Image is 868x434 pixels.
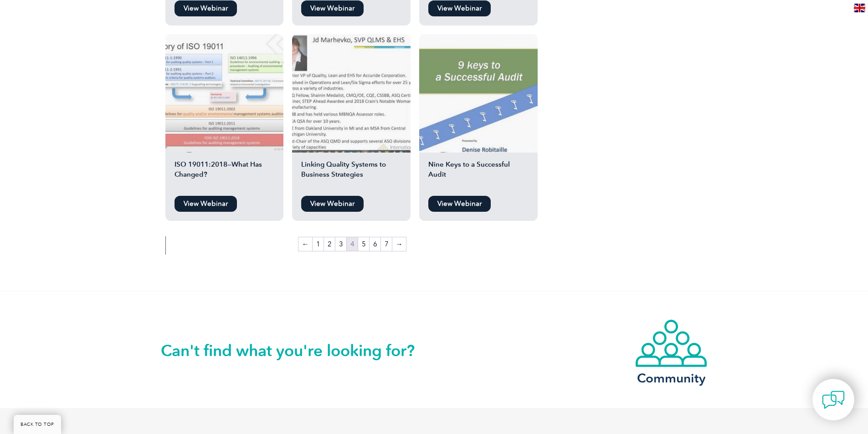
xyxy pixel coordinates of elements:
a: View Webinar [428,0,491,16]
a: Linking Quality Systems to Business Strategies [292,34,411,191]
a: Page 7 [381,237,392,251]
span: Page 4 [347,237,358,251]
a: View Webinar [175,0,237,16]
a: ISO 19011:2018—What Has Changed? [165,34,284,191]
a: View Webinar [428,196,491,212]
a: Page 2 [324,237,335,251]
img: en [854,4,865,12]
a: Page 5 [358,237,369,251]
a: → [392,237,406,251]
img: contact-chat.png [822,388,845,411]
h2: ISO 19011:2018—What Has Changed? [165,159,284,191]
nav: Product Pagination [165,236,539,255]
img: Linking Quality Systems to Business Strategies [292,34,411,153]
h3: Community [635,373,708,384]
a: View Webinar [301,196,364,212]
a: View Webinar [301,0,364,16]
a: Page 3 [335,237,346,251]
a: Page 6 [370,237,380,251]
h2: Nine Keys to a Successful Audit [419,159,538,191]
img: ISO 19011:2018—What Has Changed? [165,34,284,153]
h2: Linking Quality Systems to Business Strategies [292,159,411,191]
a: Community [635,319,708,384]
img: icon-community.webp [635,319,708,368]
img: Nine Keys to a Successful Audit [419,34,538,153]
a: View Webinar [175,196,237,212]
a: Nine Keys to a Successful Audit [419,34,538,191]
a: BACK TO TOP [14,415,61,434]
h2: Can't find what you're looking for? [161,343,434,358]
a: ← [298,237,312,251]
a: Page 1 [313,237,324,251]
